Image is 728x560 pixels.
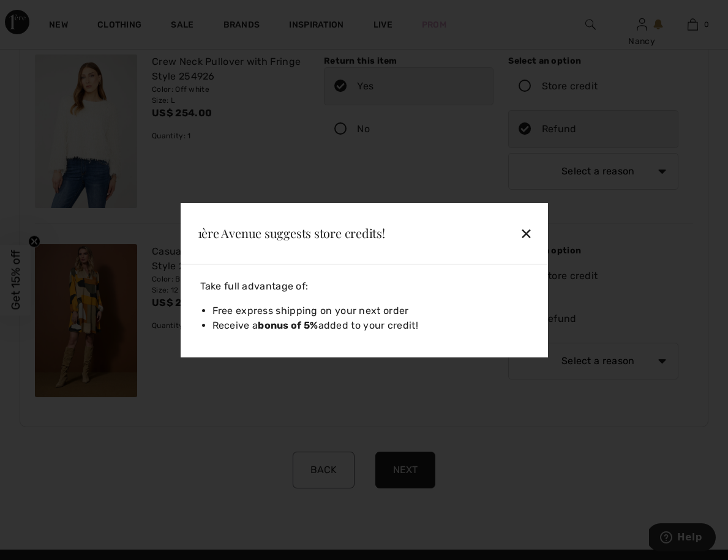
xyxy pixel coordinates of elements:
[28,9,53,20] span: Help
[195,279,533,294] div: Take full advantage of:
[198,227,444,239] h3: 1ère Avenue suggests store credits!
[258,319,318,331] strong: bonus of 5%
[212,304,533,318] li: Free express shipping on your next order
[459,220,538,246] div: ✕
[212,318,533,333] li: Receive a added to your credit!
